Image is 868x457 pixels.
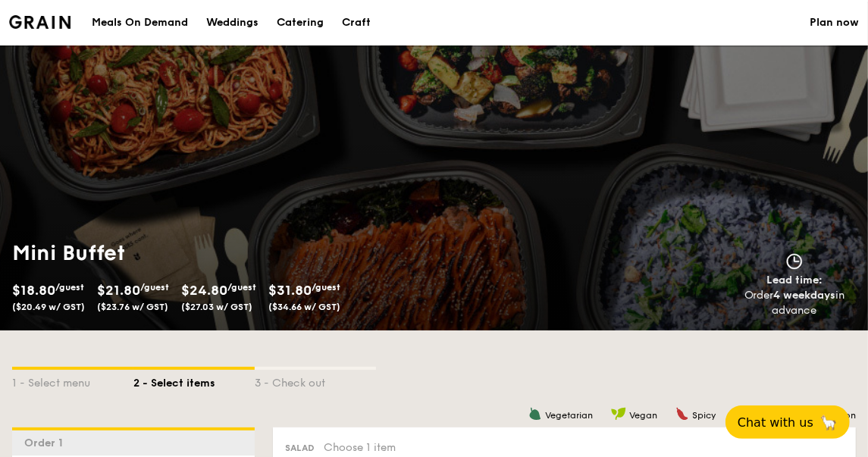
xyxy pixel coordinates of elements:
span: Vegetarian [545,410,593,421]
span: ($34.66 w/ GST) [268,302,340,312]
span: Choose 1 item [324,441,396,454]
img: icon-vegan.f8ff3823.svg [611,407,626,421]
span: Lead time: [766,274,823,286]
span: /guest [140,282,169,293]
span: ($20.49 w/ GST) [12,302,85,312]
span: ($23.76 w/ GST) [97,302,168,312]
span: $31.80 [268,282,312,299]
div: Order in advance [728,288,862,318]
span: 🦙 [819,414,838,431]
span: ($27.03 w/ GST) [181,302,252,312]
span: Spicy [692,410,716,421]
span: /guest [55,282,84,293]
img: icon-clock.2db775ea.svg [783,253,806,270]
h1: Mini Buffet [12,239,428,267]
div: 2 - Select items [133,370,255,391]
span: $24.80 [181,282,227,299]
span: $18.80 [12,282,55,299]
a: Logotype [9,15,71,29]
span: /guest [312,282,340,293]
span: Vegan [629,410,657,421]
span: Salad [285,443,315,453]
span: Chat with us [738,415,813,430]
span: /guest [227,282,256,293]
div: 1 - Select menu [12,370,133,391]
img: icon-spicy.37a8142b.svg [675,407,689,421]
img: icon-vegetarian.fe4039eb.svg [528,407,542,421]
button: Chat with us🦙 [725,405,850,439]
span: Order 1 [24,437,69,449]
span: $21.80 [97,282,140,299]
strong: 4 weekdays [774,289,836,302]
div: 3 - Check out [255,370,376,391]
img: Grain [9,15,71,29]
